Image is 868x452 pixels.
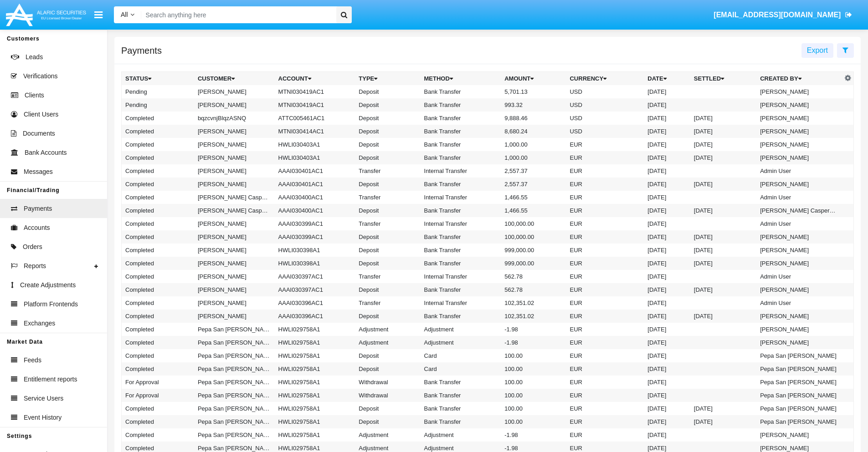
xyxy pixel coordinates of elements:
[122,402,194,415] td: Completed
[421,296,501,310] td: Internal Transfer
[690,244,756,257] td: [DATE]
[501,217,566,230] td: 100,000.00
[194,376,275,389] td: Pepa San [PERSON_NAME]
[566,270,644,283] td: EUR
[566,98,644,112] td: USD
[355,349,420,362] td: Deposit
[756,244,842,257] td: [PERSON_NAME]
[355,428,420,442] td: Adjustment
[194,85,275,98] td: [PERSON_NAME]
[23,129,55,138] span: Documents
[122,244,194,257] td: Completed
[501,428,566,442] td: -1.98
[566,296,644,310] td: EUR
[644,428,690,442] td: [DATE]
[275,178,355,191] td: AAAI030401AC1
[756,310,842,323] td: [PERSON_NAME]
[644,244,690,257] td: [DATE]
[122,428,194,442] td: Completed
[690,257,756,270] td: [DATE]
[355,270,420,283] td: Transfer
[566,112,644,125] td: USD
[421,72,501,86] th: Method
[644,362,690,376] td: [DATE]
[355,191,420,204] td: Transfer
[122,138,194,151] td: Completed
[194,230,275,244] td: [PERSON_NAME]
[501,164,566,178] td: 2,557.37
[275,428,355,442] td: HWLI029758A1
[355,402,420,415] td: Deposit
[23,71,57,81] span: Verifications
[756,217,842,230] td: Admin User
[756,257,842,270] td: [PERSON_NAME]
[355,217,420,230] td: Transfer
[421,230,501,244] td: Bank Transfer
[644,402,690,415] td: [DATE]
[501,336,566,349] td: -1.98
[501,296,566,310] td: 102,351.02
[275,191,355,204] td: AAAI030400AC1
[644,310,690,323] td: [DATE]
[644,283,690,296] td: [DATE]
[122,85,194,98] td: Pending
[194,402,275,415] td: Pepa San [PERSON_NAME]
[756,164,842,178] td: Admin User
[690,72,756,86] th: Settled
[421,191,501,204] td: Internal Transfer
[421,204,501,217] td: Bank Transfer
[566,376,644,389] td: EUR
[275,296,355,310] td: AAAI030396AC1
[355,336,420,349] td: Adjustment
[5,1,87,28] img: Logo image
[501,151,566,164] td: 1,000.00
[756,270,842,283] td: Admin User
[756,336,842,349] td: [PERSON_NAME]
[114,10,141,20] a: All
[121,11,128,18] span: All
[644,125,690,138] td: [DATE]
[194,204,275,217] td: [PERSON_NAME] CasperNotEnoughMoney
[355,151,420,164] td: Deposit
[275,323,355,336] td: HWLI029758A1
[756,296,842,310] td: Admin User
[501,362,566,376] td: 100.00
[644,270,690,283] td: [DATE]
[644,112,690,125] td: [DATE]
[355,230,420,244] td: Deposit
[122,389,194,402] td: For Approval
[501,98,566,112] td: 993.32
[756,98,842,112] td: [PERSON_NAME]
[644,336,690,349] td: [DATE]
[122,230,194,244] td: Completed
[355,323,420,336] td: Adjustment
[275,310,355,323] td: AAAI030396AC1
[421,112,501,125] td: Bank Transfer
[566,362,644,376] td: EUR
[421,428,501,442] td: Adjustment
[194,270,275,283] td: [PERSON_NAME]
[421,151,501,164] td: Bank Transfer
[355,72,420,86] th: Type
[421,362,501,376] td: Card
[501,323,566,336] td: -1.98
[566,151,644,164] td: EUR
[194,125,275,138] td: [PERSON_NAME]
[501,415,566,428] td: 100.00
[194,349,275,362] td: Pepa San [PERSON_NAME]
[275,362,355,376] td: HWLI029758A1
[355,164,420,178] td: Transfer
[756,376,842,389] td: Pepa San [PERSON_NAME]
[275,164,355,178] td: AAAI030401AC1
[709,2,857,28] a: [EMAIL_ADDRESS][DOMAIN_NAME]
[566,164,644,178] td: EUR
[194,296,275,310] td: [PERSON_NAME]
[756,204,842,217] td: [PERSON_NAME] CasperNotEnoughMoney
[644,85,690,98] td: [DATE]
[421,125,501,138] td: Bank Transfer
[194,415,275,428] td: Pepa San [PERSON_NAME]
[421,270,501,283] td: Internal Transfer
[355,310,420,323] td: Deposit
[644,415,690,428] td: [DATE]
[501,112,566,125] td: 9,888.46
